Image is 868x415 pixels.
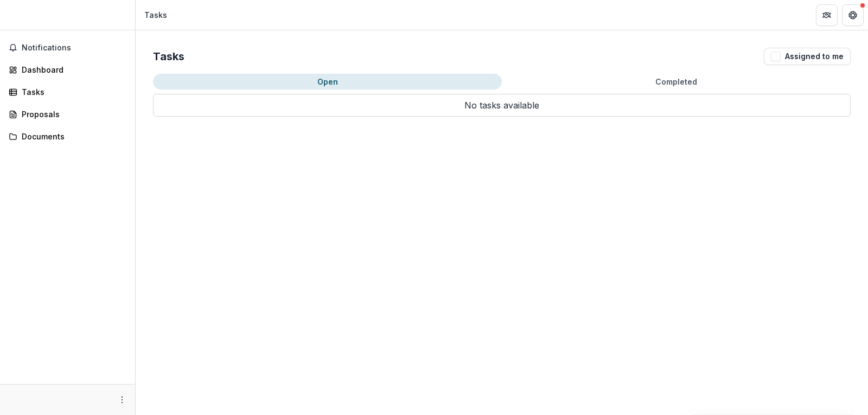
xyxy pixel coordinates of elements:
[842,4,864,26] button: Get Help
[22,131,122,142] div: Documents
[502,74,851,90] button: Completed
[816,4,838,26] button: Partners
[144,9,167,21] div: Tasks
[4,39,131,56] button: Notifications
[22,108,122,120] div: Proposals
[4,127,131,145] a: Documents
[22,43,126,53] span: Notifications
[4,61,131,79] a: Dashboard
[140,7,171,23] nav: breadcrumb
[4,105,131,123] a: Proposals
[153,50,184,63] h2: Tasks
[22,86,122,98] div: Tasks
[22,64,122,75] div: Dashboard
[153,74,502,90] button: Open
[116,393,129,406] button: More
[4,83,131,101] a: Tasks
[764,48,851,65] button: Assigned to me
[153,94,851,117] p: No tasks available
